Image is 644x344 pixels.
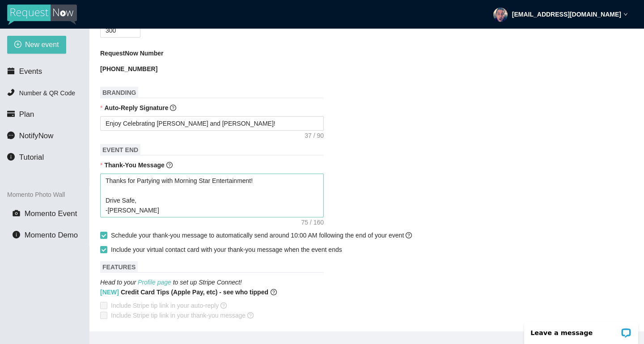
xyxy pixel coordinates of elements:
[100,174,324,217] textarea: Thanks for Partying with Morning Star Entertainment! Drive Safe, -[PERSON_NAME]
[100,144,140,156] span: EVENT END
[107,310,257,320] span: Include Stripe tip link in your thank-you message
[623,12,628,17] span: down
[7,89,15,96] span: phone
[100,87,138,98] span: BRANDING
[100,279,242,286] i: Head to your to set up Stripe Connect!
[247,312,254,319] span: question-circle
[7,132,15,139] span: message
[13,231,20,238] span: info-circle
[107,301,230,310] span: Include Stripe tip link in your auto-reply
[7,153,15,161] span: info-circle
[7,67,15,75] span: calendar
[166,162,173,168] span: question-circle
[271,287,277,297] span: question-circle
[100,48,164,58] b: RequestNow Number
[512,11,621,18] strong: [EMAIL_ADDRESS][DOMAIN_NAME]
[19,110,34,119] span: Plan
[19,89,75,97] span: Number & QR Code
[104,104,168,111] b: Auto-Reply Signature
[100,65,157,72] b: [PHONE_NUMBER]
[111,246,342,253] span: Include your virtual contact card with your thank-you message when the event ends
[25,209,77,218] span: Momento Event
[406,232,412,238] span: question-circle
[518,316,644,344] iframe: LiveChat chat widget
[100,261,138,273] span: FEATURES
[7,110,15,118] span: credit-card
[7,36,66,54] button: plus-circleNew event
[493,8,508,22] img: a332a32cb14e38eb31be48e7c9f4ce3c
[220,302,227,309] span: question-circle
[100,289,119,296] span: [NEW]
[19,67,42,76] span: Events
[100,116,324,131] textarea: Enjoy Celebrating [PERSON_NAME] and [PERSON_NAME]!
[25,231,78,239] span: Momento Demo
[138,279,171,286] a: Profile page
[14,41,21,49] span: plus-circle
[111,232,412,239] span: Schedule your thank-you message to automatically send around 10:00 AM following the end of your e...
[104,161,164,169] b: Thank-You Message
[7,4,77,25] img: RequestNow
[13,209,20,217] span: camera
[100,287,268,297] b: Credit Card Tips (Apple Pay, etc) - see who tipped
[170,105,176,111] span: question-circle
[19,132,53,140] span: NotifyNow
[25,39,59,50] span: New event
[19,153,44,161] span: Tutorial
